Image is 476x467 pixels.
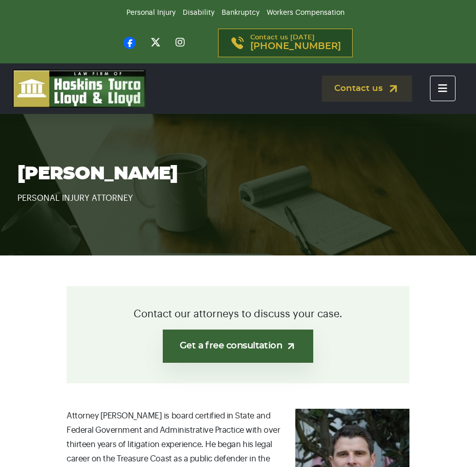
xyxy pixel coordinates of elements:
[222,9,259,16] a: Bankruptcy
[163,330,314,363] a: Get a free consultation
[218,29,353,57] a: Contact us [DATE][PHONE_NUMBER]
[13,69,146,108] img: logo
[322,76,412,102] a: Contact us
[183,9,214,16] a: Disability
[67,286,409,383] div: Contact our attorneys to discuss your case.
[17,163,458,184] h1: [PERSON_NAME]
[250,41,341,52] span: [PHONE_NUMBER]
[267,9,344,16] a: Workers Compensation
[250,34,341,52] p: Contact us [DATE]
[430,76,456,101] button: Toggle navigation
[17,194,133,202] span: PERSONAL INJURY ATTORNEY
[126,9,176,16] a: Personal Injury
[286,341,296,352] img: arrow-up-right-light.svg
